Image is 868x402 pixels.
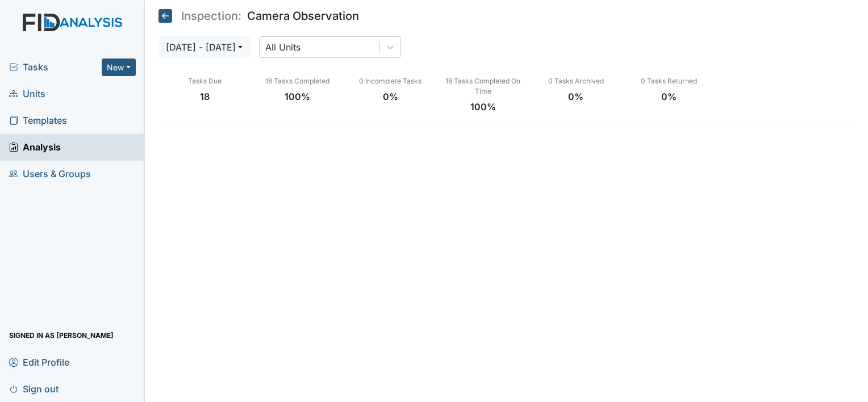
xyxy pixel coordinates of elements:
div: 0 Incomplete Tasks [344,76,436,86]
div: 18 [158,90,251,103]
div: 0 Tasks Returned [623,76,715,86]
a: Tasks [9,60,102,74]
span: Edit Profile [9,353,69,371]
div: Tasks Due [158,76,251,86]
h5: Camera Observation [158,9,359,23]
div: 100% [251,90,344,103]
div: 0 Tasks Archived [529,76,622,86]
button: [DATE] - [DATE] [158,36,250,58]
div: All Units [265,40,301,54]
span: Templates [9,112,67,129]
span: Inspection: [181,10,241,22]
div: 100% [437,100,529,114]
div: 0% [623,90,715,103]
div: 18 Tasks Completed On Time [437,76,529,97]
span: Analysis [9,139,61,156]
div: 18 Tasks Completed [251,76,344,86]
span: Signed in as [PERSON_NAME] [9,326,114,344]
span: Users & Groups [9,165,91,183]
button: New [102,58,136,76]
div: 0% [529,90,622,103]
span: Sign out [9,380,59,397]
span: Units [9,85,45,103]
div: 0% [344,90,436,103]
